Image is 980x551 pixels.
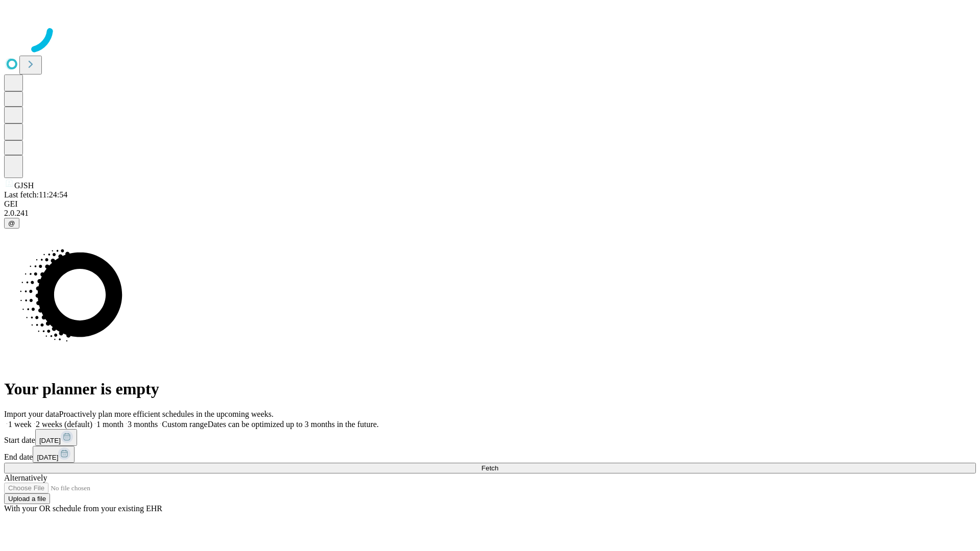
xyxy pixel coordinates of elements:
[4,473,47,482] span: Alternatively
[208,420,379,429] span: Dates can be optimized up to 3 months in the future.
[37,454,58,461] span: [DATE]
[128,420,158,429] span: 3 months
[4,446,976,463] div: End date
[4,410,59,418] span: Import your data
[4,504,162,513] span: With your OR schedule from your existing EHR
[4,429,976,446] div: Start date
[14,181,34,190] span: GJSH
[8,420,32,429] span: 1 week
[8,219,15,227] span: @
[4,463,976,473] button: Fetch
[39,437,61,444] span: [DATE]
[4,199,976,209] div: GEI
[33,446,75,463] button: [DATE]
[59,410,274,418] span: Proactively plan more efficient schedules in the upcoming weeks.
[481,464,498,472] span: Fetch
[162,420,207,429] span: Custom range
[4,380,976,398] h1: Your planner is empty
[96,420,124,429] span: 1 month
[36,420,92,429] span: 2 weeks (default)
[35,429,77,446] button: [DATE]
[4,209,976,218] div: 2.0.241
[4,493,50,504] button: Upload a file
[4,218,19,229] button: @
[4,190,67,199] span: Last fetch: 11:24:54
